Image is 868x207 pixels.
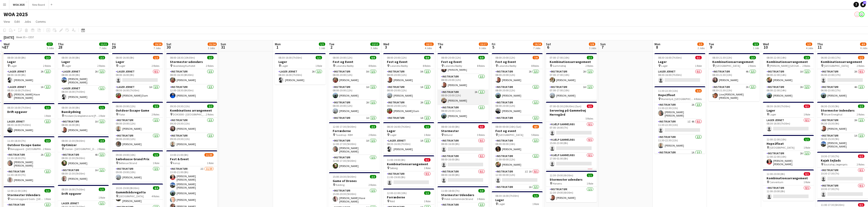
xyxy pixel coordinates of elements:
[61,106,80,109] span: 08:00-16:00 (8h)
[585,64,593,67] span: 2 Roles
[817,108,868,112] h3: Stormester indendørs
[763,108,814,112] h3: Lager
[116,153,135,157] span: 09:00-19:00 (10h)
[369,64,376,67] span: 8 Roles
[4,20,10,24] span: View
[498,64,516,67] span: Lalandia Rødby
[658,56,682,59] span: 08:30-16:00 (7h30m)
[767,138,786,141] span: 12:00-22:00 (10h)
[477,133,485,137] span: 3 Roles
[329,53,380,120] div: 08:00-20:00 (12h)8/8Fest og Event Lalandia Rødby8 RolesInstruktør3A1/108:00-20:00 (12h)[PERSON_NA...
[438,129,488,133] h3: Stormester
[112,133,163,149] app-card-role: Instruktør1/108:00-20:00 (12h)[PERSON_NAME]
[166,133,217,149] app-card-role: Instruktør1/109:30-20:30 (11h)[PERSON_NAME]
[553,64,566,67] span: Gammelrøj
[477,64,485,67] span: 8 Roles
[7,106,31,109] span: 08:30-16:00 (7h30m)
[587,56,593,59] span: 2/2
[22,19,33,25] a: Jobs
[329,155,380,170] app-card-role: Instruktør1/112:00-17:30 (5h30m)[PERSON_NAME]
[654,93,705,97] h3: Hope2float
[654,150,705,165] app-card-role: Instruktør1A1/1
[824,113,842,116] span: Struer Energihal
[546,153,597,168] app-card-role: Hjælp Gammelrøj0/117:00-01:00 (8h)
[64,147,97,151] span: Clarion - [GEOGRAPHIC_DATA]
[112,150,163,182] app-job-card: 09:00-19:00 (10h)1/1Sæbekasse Grand Prix Bellevue Strand1 RoleInstruktør1/109:00-19:00 (10h)[PERS...
[10,147,43,151] span: Borupgaard - [GEOGRAPHIC_DATA]
[7,56,26,59] span: 08:00-16:00 (8h)
[99,106,105,109] span: 1/1
[383,155,434,187] app-job-card: 11:00-19:00 (8h)0/1Kombinationsarrangement Søborg1 RoleInstruktør0/111:00-19:00 (8h)
[654,135,705,150] app-card-role: Instruktør1/111:30-22:30 (11h)[PERSON_NAME]
[817,152,868,199] div: 10:30-17:30 (7h)0/2Kajak Sejlads Bautahøj Jægerspris2 RolesInstruktør0/110:30-17:30 (7h) Instrukt...
[119,64,125,67] span: Lager
[34,19,48,25] a: Comms
[546,137,597,153] app-card-role: Hjælp Gammelrøj0/115:00-23:00 (8h)
[44,56,51,59] span: 2/2
[166,118,217,133] app-card-role: Instruktør1/109:30-20:30 (11h)[PERSON_NAME]
[61,139,85,142] span: 08:00-13:30 (5h30m)
[495,125,521,128] span: 08:00-00:00 (16h) (Sat)
[153,105,159,108] span: 2/2
[763,53,814,100] app-job-card: 08:00-22:00 (14h)2/2Kombinationsarrangement [PERSON_NAME] [GEOGRAPHIC_DATA] og [GEOGRAPHIC_DATA]2...
[709,60,760,64] h3: Kombinationsarrangement
[58,53,109,101] app-job-card: 08:00-16:00 (8h)2/2Lager Lager2 RolesLager Jernet2A1/108:00-16:00 (8h)[PERSON_NAME] [PERSON_NAME]...
[444,64,462,67] span: Lalandia Rødby
[763,85,814,100] app-card-role: Instruktør2A1/108:00-22:00 (14h)[PERSON_NAME]
[492,85,543,100] app-card-role: Instruktør1/108:00-20:00 (12h)[PERSON_NAME]
[750,56,756,59] span: 2/2
[654,102,705,119] app-card-role: Instruktør2A1/111:30-22:30 (11h)[PERSON_NAME] [PERSON_NAME]
[152,64,159,67] span: 2 Roles
[166,69,217,85] app-card-role: Instruktør1/108:00-16:30 (8h30m)[PERSON_NAME]
[112,85,163,100] app-card-role: Lager Jernet1A1/108:30-16:00 (7h30m)[PERSON_NAME] Dam
[9,0,29,9] button: WOA 2025
[383,53,434,120] app-job-card: 08:00-20:00 (12h)8/8Fest og Event Lalandia Rødby8 RolesInstruktør3A1/108:00-20:00 (12h)[PERSON_NA...
[99,56,105,59] span: 2/2
[654,86,705,154] div: 11:30-22:30 (11h)3/4Hope2float Marienlyst, [GEOGRAPHIC_DATA]4 RolesInstruktør2A1/111:30-22:30 (11...
[857,163,864,166] span: 2 Roles
[10,64,17,67] span: Lager
[390,64,408,67] span: Lalandia Rødby
[207,161,214,165] span: 1 Role
[2,19,12,25] a: View
[478,56,485,59] span: 8/8
[748,64,756,67] span: 2 Roles
[390,166,398,170] span: Søborg
[152,113,159,116] span: 2 Roles
[43,64,51,67] span: 2 Roles
[329,69,380,85] app-card-role: Instruktør3A1/108:00-20:00 (12h)[PERSON_NAME]
[438,122,488,185] app-job-card: 08:00-16:00 (8h)0/3Stormester Billund3 RolesInstruktør0/108:00-16:00 (8h) Instruktør0/108:00-16:0...
[857,113,864,116] span: 2 Roles
[817,85,868,100] app-card-role: Instruktør4A1/106:00-23:00 (17h)[PERSON_NAME]
[315,64,322,67] span: 1 Role
[316,56,322,59] span: 1/1
[58,110,109,114] h3: Bueskydning
[4,119,54,135] app-card-role: Lager Jernet1/108:30-16:00 (7h30m)[PERSON_NAME]
[112,166,163,182] app-card-role: Instruktør1/109:00-19:00 (10h)[PERSON_NAME]
[329,129,380,133] h3: Forræderne
[4,136,54,185] app-job-card: 11:30-18:30 (7h)2/2Outdoor Escape Game Borupgaard - [GEOGRAPHIC_DATA]2 RolesInstruktør2A1/111:30-...
[804,113,810,116] span: 1 Role
[112,53,163,100] app-job-card: 08:00-16:00 (8h)1/2Lager Lager2 RolesLager Jernet0/108:00-16:00 (8h) Lager Jernet1A1/108:30-16:00...
[817,133,868,150] app-card-role: Instruktør1A1/106:30-15:30 (9h)[PERSON_NAME] [PERSON_NAME]
[763,135,814,168] app-job-card: 12:00-22:00 (10h)1/1Hope2float [GEOGRAPHIC_DATA]1 RoleInstruktør2A1/112:00-22:00 (10h)[PERSON_NAM...
[654,60,705,64] h3: Lager
[821,105,839,108] span: 06:30-15:30 (9h)
[857,64,864,67] span: 2 Roles
[438,53,488,120] app-job-card: 08:00-20:00 (12h)8/8Fest og Event Lalandia Rødby8 Roles[PERSON_NAME] DamInstruktør1/108:00-20:00 ...
[817,53,868,100] div: 06:00-23:00 (17h)1/2Kombinationsarrangement [GEOGRAPHIC_DATA]2 RolesInstruktør2A0/106:00-23:00 (1...
[112,118,163,133] app-card-role: Instruktør1/108:00-20:00 (12h)[PERSON_NAME]
[58,86,109,101] app-card-role: Lager Jernet1/108:30-16:00 (7h30m)[PERSON_NAME]
[546,122,597,137] app-card-role: Hjælp Gammelrøj0/107:00-14:00 (7h)
[709,53,760,101] app-job-card: 08:30-21:30 (13h)2/2Kombinationsarrangement [GEOGRAPHIC_DATA]2 RolesInstruktør4A1/108:30-21:30 (1...
[370,56,376,59] span: 8/8
[64,114,98,117] span: Hvidøre (Græsplæne ovre [PERSON_NAME][GEOGRAPHIC_DATA])
[116,105,135,108] span: 08:00-20:00 (12h)
[329,115,380,131] app-card-role: Instruktør1A1/108:00-20:00 (12h)
[44,139,51,142] span: 2/2
[767,56,786,59] span: 08:00-22:00 (14h)
[712,56,732,59] span: 08:30-21:30 (13h)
